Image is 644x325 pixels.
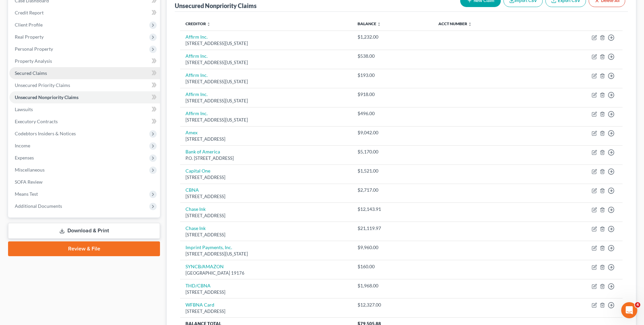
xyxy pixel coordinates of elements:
[185,225,206,231] a: Chase Ink
[15,155,34,160] span: Expenses
[15,143,30,148] span: Income
[9,176,160,188] a: SOFA Review
[358,21,381,26] a: Balance unfold_more
[358,225,427,232] div: $21,119.97
[15,34,44,40] span: Real Property
[185,136,347,142] div: [STREET_ADDRESS]
[358,34,427,40] div: $1,232.00
[9,7,160,19] a: Credit Report
[621,302,637,318] iframe: Intercom live chat
[358,187,427,193] div: $2,717.00
[185,283,211,288] a: THD/CBNA
[175,2,257,10] div: Unsecured Nonpriority Claims
[185,308,347,315] div: [STREET_ADDRESS]
[185,174,347,181] div: [STREET_ADDRESS]
[15,179,43,185] span: SOFA Review
[185,91,208,97] a: Affirm Inc.
[358,148,427,155] div: $5,170.00
[185,130,198,135] a: Amex
[15,119,58,124] span: Executory Contracts
[358,244,427,251] div: $9,960.00
[358,91,427,98] div: $918.00
[185,98,347,104] div: [STREET_ADDRESS][US_STATE]
[8,223,160,239] a: Download & Print
[9,91,160,103] a: Unsecured Nonpriority Claims
[185,168,210,174] a: Capital One
[185,264,224,269] a: SYNCB/AMAZON
[358,206,427,213] div: $12,143.91
[15,22,43,28] span: Client Profile
[185,72,208,78] a: Affirm Inc.
[358,263,427,270] div: $160.00
[185,193,347,200] div: [STREET_ADDRESS]
[9,67,160,79] a: Secured Claims
[8,241,160,256] a: Review & File
[185,213,347,219] div: [STREET_ADDRESS]
[358,301,427,308] div: $12,327.00
[358,168,427,174] div: $1,521.00
[358,53,427,59] div: $538.00
[185,40,347,47] div: [STREET_ADDRESS][US_STATE]
[185,53,208,59] a: Affirm Inc.
[185,232,347,238] div: [STREET_ADDRESS]
[635,302,640,308] span: 4
[9,115,160,128] a: Executory Contracts
[9,79,160,91] a: Unsecured Priority Claims
[15,46,53,52] span: Personal Property
[185,21,211,26] a: Creditor unfold_more
[15,94,78,100] span: Unsecured Nonpriority Claims
[15,82,70,88] span: Unsecured Priority Claims
[468,22,472,26] i: unfold_more
[185,187,199,193] a: CBNA
[15,131,76,136] span: Codebtors Insiders & Notices
[15,167,45,173] span: Miscellaneous
[358,129,427,136] div: $9,042.00
[185,117,347,123] div: [STREET_ADDRESS][US_STATE]
[15,58,52,64] span: Property Analysis
[15,106,33,112] span: Lawsuits
[207,22,211,26] i: unfold_more
[438,21,472,26] a: Acct Number unfold_more
[185,289,347,295] div: [STREET_ADDRESS]
[377,22,381,26] i: unfold_more
[15,203,62,209] span: Additional Documents
[15,191,38,197] span: Means Test
[358,110,427,117] div: $496.00
[15,70,47,76] span: Secured Claims
[9,55,160,67] a: Property Analysis
[185,59,347,66] div: [STREET_ADDRESS][US_STATE]
[185,79,347,85] div: [STREET_ADDRESS][US_STATE]
[185,155,347,161] div: P.O. [STREET_ADDRESS]
[185,270,347,276] div: [GEOGRAPHIC_DATA] 19176
[9,103,160,115] a: Lawsuits
[185,302,214,308] a: WFBNA Card
[358,72,427,79] div: $193.00
[185,206,206,212] a: Chase Ink
[185,251,347,257] div: [STREET_ADDRESS][US_STATE]
[15,10,44,15] span: Credit Report
[358,282,427,289] div: $1,968.00
[185,34,208,40] a: Affirm Inc.
[185,110,208,116] a: Affirm Inc.
[185,244,232,250] a: Imprint Payments, Inc.
[185,149,220,154] a: Bank of America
